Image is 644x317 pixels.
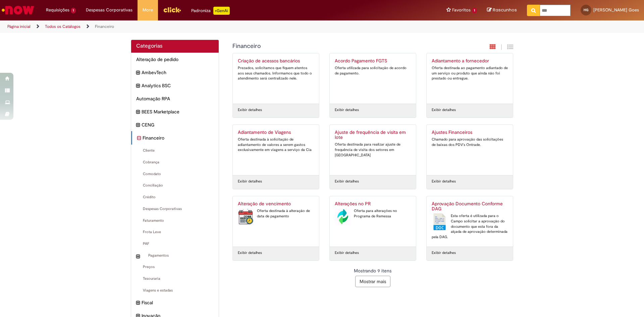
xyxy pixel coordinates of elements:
[137,135,141,142] i: recolher categoria Financeiro
[136,160,214,165] span: Cobrança
[136,82,140,90] i: expandir categoria Analytics BSC
[432,213,508,240] div: Esta oferta é utilizada para o Campo solicitar a aprovação do documento que esta fora da alçada d...
[131,296,219,309] div: expandir categoria Fiscal Fiscal
[136,253,140,260] i: expandir categoria Pagamentos
[335,250,359,256] a: Exibir detalhes
[335,179,359,184] a: Exibir detalhes
[191,7,230,15] div: Padroniza
[131,250,219,262] div: expandir categoria Pagamentos Pagamentos
[427,125,513,175] a: Ajustes Financeiros Chamado para aprovação das solicitações de baixas dos PDV's Ontrade.
[432,130,508,135] h2: Ajustes Financeiros
[131,92,219,105] div: Automação RPA
[238,208,254,225] img: Alteração de vencimento
[131,284,219,297] div: Viagens e estadas
[136,264,214,270] span: Preços
[136,229,214,235] span: Frota Leve
[131,145,219,157] div: Cliente
[335,130,411,141] h2: Ajuste de frequência de visita em lote
[335,208,351,225] img: Alterações no PR
[131,118,219,131] div: expandir categoria CENG CENG
[593,7,639,13] span: [PERSON_NAME] Goes
[330,53,416,104] a: Acordo Pagamento FGTS Oferta utilizada para solicitação de acordo de pagamento.
[131,191,219,203] div: Crédito
[335,65,411,76] div: Oferta utilizada para solicitação de acordo de pagamento.
[142,108,214,115] span: BEES Marketplace
[432,137,508,147] div: Chamado para aprovação das solicitações de baixas dos PDV's Ontrade.
[142,69,214,76] span: AmbevTech
[136,276,214,281] span: Tesouraria
[493,7,517,13] span: Rascunhos
[238,250,262,256] a: Exibir detalhes
[131,226,219,238] div: Frota Leve
[86,7,132,13] span: Despesas Corporativas
[131,179,219,192] div: Conciliação
[71,8,76,13] span: 1
[233,125,319,175] a: Adiantamento de Viagens Oferta destinada à solicitação de adiantamento de valores a serem gastos ...
[427,196,513,247] a: Aprovação Documento Conforme DAG Aprovação Documento Conforme DAG Esta oferta é utilizada para o ...
[432,107,456,113] a: Exibir detalhes
[490,44,496,50] i: Exibição em cartão
[213,7,230,15] p: +GenAi
[143,7,153,13] span: More
[452,7,471,13] span: Favoritos
[131,145,219,296] ul: Financeiro subcategorias
[355,276,390,287] button: Mostrar mais
[136,218,214,223] span: Faturamento
[131,203,219,215] div: Despesas Corporativas
[432,250,456,256] a: Exibir detalhes
[232,43,441,50] h1: {"description":null,"title":"Financeiro"} Categoria
[432,179,456,184] a: Exibir detalhes
[527,5,540,16] button: Pesquisar
[335,142,411,158] div: Oferta destinada para realizar ajuste de frequência de visita dos setores em [GEOGRAPHIC_DATA]
[95,24,114,29] a: Financeiro
[142,82,214,89] span: Analytics BSC
[507,44,513,50] i: Exibição de grade
[330,196,416,247] a: Alterações no PR Alterações no PR Oferta para alterações no Programa de Remessa
[131,168,219,180] div: Comodato
[432,213,447,230] img: Aprovação Documento Conforme DAG
[131,53,219,66] div: Alteração de pedido
[142,253,214,258] span: Pagamentos
[136,69,140,76] i: expandir categoria AmbevTech
[238,65,314,81] div: Prezados, solicitamos que fiquem atentos aos seus chamados. Informamos que todo o atendimento ser...
[143,135,214,141] span: Financeiro
[584,8,588,12] span: HG
[427,53,513,104] a: Adiantamento a fornecedor Oferta destinada ao pagamento adiantado de um serviço ou produto que ai...
[131,105,219,118] div: expandir categoria BEES Marketplace BEES Marketplace
[131,131,219,145] div: recolher categoria Financeiro Financeiro
[45,24,80,29] a: Todos os Catálogos
[136,148,214,153] span: Cliente
[136,171,214,177] span: Comodato
[136,43,214,49] h2: Categorias
[238,137,314,153] div: Oferta destinada à solicitação de adiantamento de valores a serem gastos exclusivamente em viagen...
[7,24,31,29] a: Página inicial
[163,5,181,15] img: click_logo_yellow_360x200.png
[136,288,214,293] span: Viagens e estadas
[5,20,424,33] ul: Trilhas de página
[432,65,508,81] div: Oferta destinada ao pagamento adiantado de um serviço ou produto que ainda não foi prestado ou en...
[232,267,514,274] div: Mostrando 9 itens
[136,56,214,63] span: Alteração de pedido
[432,58,508,64] h2: Adiantamento a fornecedor
[136,108,140,116] i: expandir categoria BEES Marketplace
[238,107,262,113] a: Exibir detalhes
[131,261,219,273] div: Preços
[1,3,35,17] img: ServiceNow
[136,121,140,129] i: expandir categoria CENG
[131,238,219,250] div: PAF
[142,299,214,306] span: Fiscal
[136,241,214,247] span: PAF
[335,201,411,207] h2: Alterações no PR
[131,79,219,92] div: expandir categoria Analytics BSC Analytics BSC
[330,125,416,175] a: Ajuste de frequência de visita em lote Oferta destinada para realizar ajuste de frequência de vis...
[335,107,359,113] a: Exibir detalhes
[136,183,214,188] span: Conciliação
[487,7,517,13] a: Rascunhos
[238,130,314,135] h2: Adiantamento de Viagens
[142,121,214,128] span: CENG
[238,179,262,184] a: Exibir detalhes
[131,273,219,285] div: Tesouraria
[335,58,411,64] h2: Acordo Pagamento FGTS
[501,43,502,51] span: |
[136,95,214,102] span: Automação RPA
